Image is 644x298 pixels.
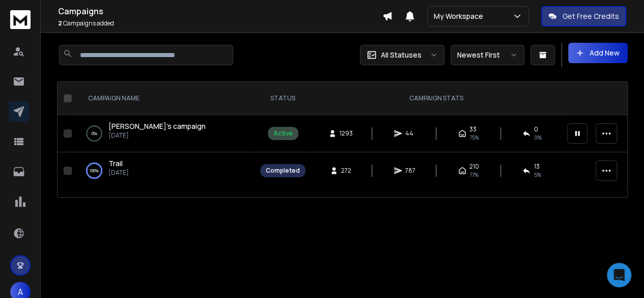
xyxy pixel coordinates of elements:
span: 272 [341,167,351,175]
td: 0%[PERSON_NAME]'s campaign[DATE] [76,115,254,152]
p: 100 % [90,166,99,176]
div: Completed [266,167,300,175]
button: Newest First [451,45,524,65]
p: [DATE] [108,131,206,140]
button: Add New [568,43,628,63]
span: 33 [469,125,477,133]
span: 1293 [340,129,353,138]
h1: Campaigns [58,5,382,17]
th: STATUS [254,82,312,115]
p: Get Free Credits [563,11,619,21]
p: All Statuses [381,50,422,60]
span: 2 [58,19,62,28]
th: CAMPAIGN NAME [76,82,254,115]
button: Get Free Credits [541,6,626,26]
span: 0 [534,125,538,133]
span: 787 [405,167,415,175]
img: logo [10,10,31,29]
span: 0 % [534,133,541,142]
p: My Workspace [434,11,487,21]
span: 210 [469,162,479,171]
span: 77 % [469,171,479,179]
td: 100%Trail[DATE] [76,152,254,189]
span: 13 [534,162,539,171]
p: Campaigns added [58,19,382,28]
span: 75 % [469,133,479,142]
div: Open Intercom Messenger [607,263,631,287]
span: 5 % [534,171,541,179]
div: Active [273,129,293,138]
span: 44 [405,129,415,138]
th: CAMPAIGN STATS [312,82,561,115]
p: 0 % [92,128,97,139]
a: [PERSON_NAME]'s campaign [108,121,206,131]
a: Trail [108,158,123,169]
p: [DATE] [108,169,129,177]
